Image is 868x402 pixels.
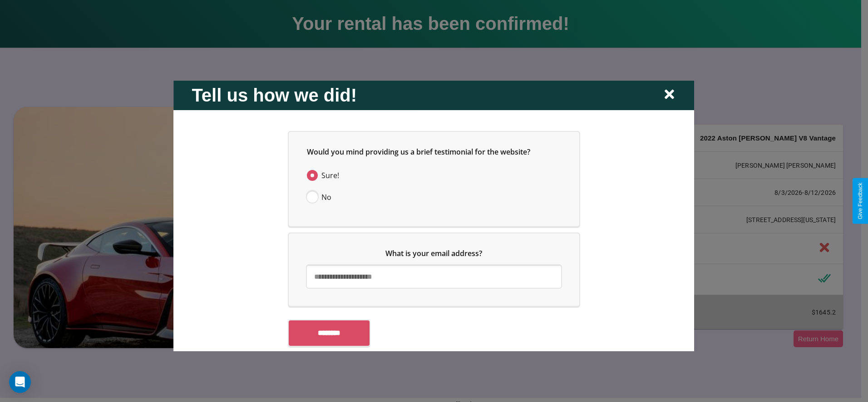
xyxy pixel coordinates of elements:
[9,371,31,393] div: Open Intercom Messenger
[307,146,530,156] span: Would you mind providing us a brief testimonial for the website?
[321,191,331,202] span: No
[857,183,863,219] div: Give Feedback
[386,248,483,258] span: What is your email address?
[321,170,339,180] span: Sure!
[192,85,357,105] h2: Tell us how we did!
